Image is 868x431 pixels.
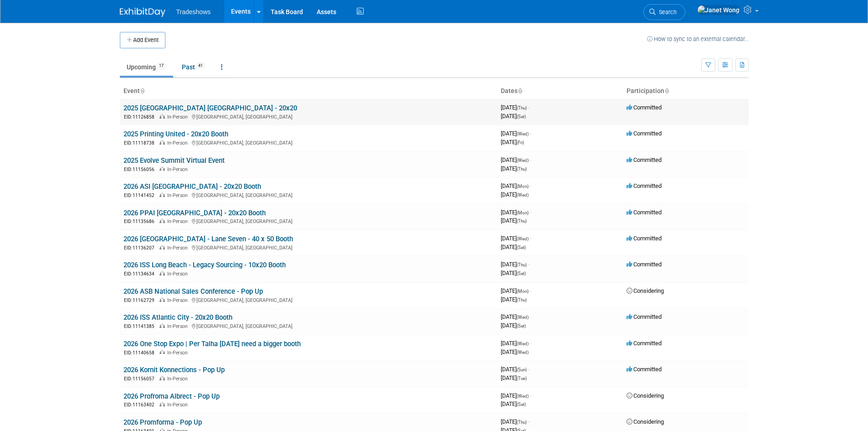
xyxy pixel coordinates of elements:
[167,271,190,277] span: In-Person
[159,350,165,354] img: In-Person Event
[517,166,527,171] span: (Thu)
[123,296,493,304] div: [GEOGRAPHIC_DATA], [GEOGRAPHIC_DATA]
[123,244,493,251] div: [GEOGRAPHIC_DATA], [GEOGRAPHIC_DATA]
[627,104,662,111] span: Committed
[501,340,531,347] span: [DATE]
[124,114,158,119] span: EID: 11126858
[124,350,158,355] span: EID: 11140658
[517,350,529,355] span: (Wed)
[167,323,190,329] span: In-Person
[627,340,662,347] span: Committed
[643,4,685,20] a: Search
[517,289,529,294] span: (Mon)
[124,193,158,198] span: EID: 11141452
[167,350,190,356] span: In-Person
[528,261,529,268] span: -
[167,245,190,251] span: In-Person
[517,105,527,110] span: (Thu)
[530,287,531,294] span: -
[627,418,664,425] span: Considering
[167,218,190,224] span: In-Person
[124,402,158,407] span: EID: 11163402
[124,219,158,224] span: EID: 11135686
[528,104,529,111] span: -
[501,366,529,373] span: [DATE]
[517,420,527,425] span: (Thu)
[517,236,529,241] span: (Wed)
[517,367,527,372] span: (Sun)
[501,139,524,145] span: [DATE]
[123,235,293,243] a: 2026 [GEOGRAPHIC_DATA] - Lane Seven - 40 x 50 Booth
[501,400,526,407] span: [DATE]
[530,209,531,216] span: -
[530,392,531,399] span: -
[518,87,522,94] a: Sort by Start Date
[517,114,526,119] span: (Sat)
[530,313,531,320] span: -
[501,287,531,294] span: [DATE]
[123,209,266,217] a: 2026 PPAI [GEOGRAPHIC_DATA] - 20x20 Booth
[156,62,166,69] span: 17
[167,166,190,172] span: In-Person
[159,323,165,328] img: In-Person Event
[530,130,531,137] span: -
[124,324,158,329] span: EID: 11141385
[123,139,493,146] div: [GEOGRAPHIC_DATA], [GEOGRAPHIC_DATA]
[159,114,165,119] img: In-Person Event
[627,287,664,294] span: Considering
[176,8,211,16] span: Tradeshows
[159,218,165,223] img: In-Person Event
[656,9,677,16] span: Search
[517,315,529,320] span: (Wed)
[123,392,220,400] a: 2026 Profroma Albrect - Pop Up
[517,262,527,267] span: (Thu)
[501,322,526,329] span: [DATE]
[517,323,526,328] span: (Sat)
[159,271,165,275] img: In-Person Event
[159,140,165,145] img: In-Person Event
[517,184,529,189] span: (Mon)
[159,297,165,302] img: In-Person Event
[124,298,158,303] span: EID: 11162729
[501,113,526,119] span: [DATE]
[159,166,165,171] img: In-Person Event
[124,376,158,381] span: EID: 11156057
[501,392,531,399] span: [DATE]
[517,297,527,302] span: (Thu)
[517,245,526,250] span: (Sat)
[627,392,664,399] span: Considering
[501,313,531,320] span: [DATE]
[167,376,190,382] span: In-Person
[123,366,225,374] a: 2026 Kornit Konnections - Pop Up
[501,270,526,276] span: [DATE]
[697,5,740,15] img: Janet Wong
[120,8,165,17] img: ExhibitDay
[627,366,662,373] span: Committed
[123,182,261,191] a: 2026 ASI [GEOGRAPHIC_DATA] - 20x20 Booth
[501,244,526,250] span: [DATE]
[627,261,662,268] span: Committed
[501,374,527,381] span: [DATE]
[124,140,158,145] span: EID: 11118738
[530,235,531,242] span: -
[123,104,297,112] a: 2025 [GEOGRAPHIC_DATA] [GEOGRAPHIC_DATA] - 20x20
[123,191,493,199] div: [GEOGRAPHIC_DATA], [GEOGRAPHIC_DATA]
[123,418,202,426] a: 2026 Promforma - Pop Up
[140,87,144,94] a: Sort by Event Name
[517,140,524,145] span: (Fri)
[123,156,225,165] a: 2025 Evolve Summit Virtual Event
[528,366,529,373] span: -
[623,83,749,99] th: Participation
[195,62,205,69] span: 41
[501,418,529,425] span: [DATE]
[123,322,493,330] div: [GEOGRAPHIC_DATA], [GEOGRAPHIC_DATA]
[517,131,529,136] span: (Wed)
[530,340,531,347] span: -
[123,113,493,120] div: [GEOGRAPHIC_DATA], [GEOGRAPHIC_DATA]
[124,245,158,250] span: EID: 11136207
[167,402,190,408] span: In-Person
[501,182,531,189] span: [DATE]
[497,83,623,99] th: Dates
[501,235,531,242] span: [DATE]
[159,402,165,406] img: In-Person Event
